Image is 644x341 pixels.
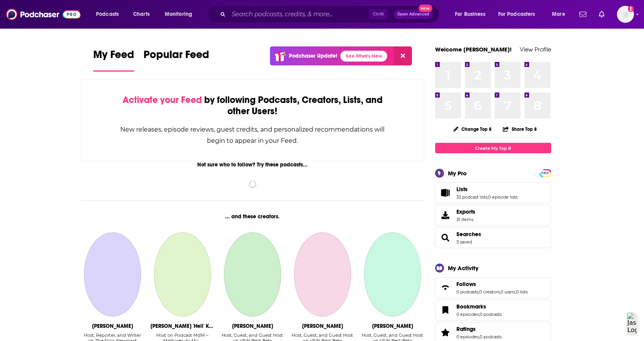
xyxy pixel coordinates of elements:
[165,9,192,20] span: Monitoring
[438,232,453,243] a: Searches
[456,312,479,317] a: 0 episodes
[438,210,453,221] span: Exports
[479,289,500,295] a: 0 creators
[340,51,387,62] a: See What's New
[232,323,273,329] div: Wes Reynolds
[92,323,133,329] div: Rachel Johnson
[159,8,202,21] button: open menu
[150,323,214,329] div: Ivo 'Hell' Kleber
[456,194,487,200] a: 32 podcast lists
[435,46,512,53] a: Welcome [PERSON_NAME]!
[81,213,425,220] div: ... and these creators.
[215,5,447,23] div: Search podcasts, credits, & more...
[229,8,369,21] input: Search podcasts, credits, & more...
[120,124,386,146] div: New releases, episode reviews, guest credits, and personalized recommendations will begin to appe...
[455,9,485,20] span: For Business
[133,9,150,20] span: Charts
[435,143,551,153] a: Create My Top 8
[456,239,472,245] a: 3 saved
[456,186,468,193] span: Lists
[91,8,129,21] button: open menu
[478,289,479,295] span: ,
[364,232,421,317] a: Femi Abebefe
[617,6,634,23] button: Show profile menu
[480,312,502,317] a: 0 podcasts
[438,305,453,315] a: Bookmarks
[143,48,209,66] span: Popular Feed
[224,232,281,317] a: Wes Reynolds
[456,186,518,193] a: Lists
[6,7,80,22] img: Podchaser - Follow, Share and Rate Podcasts
[435,227,551,248] span: Searches
[438,187,453,198] a: Lists
[289,53,337,59] p: Podchaser Update!
[456,208,475,215] span: Exports
[547,8,575,21] button: open menu
[93,48,134,66] span: My Feed
[515,289,516,295] span: ,
[143,48,209,72] a: Popular Feed
[435,182,551,203] span: Lists
[456,231,481,238] a: Searches
[502,122,537,137] button: Share Top 8
[394,10,433,19] button: Open AdvancedNew
[435,205,551,226] a: Exports
[435,300,551,320] span: Bookmarks
[372,323,413,329] div: Femi Abebefe
[369,9,388,19] span: Ctrl K
[456,303,486,310] span: Bookmarks
[480,334,502,339] a: 0 podcasts
[448,264,478,272] div: My Activity
[448,170,467,177] div: My Pro
[498,9,535,20] span: For Podcasters
[576,8,589,21] a: Show notifications dropdown
[617,6,634,23] img: User Profile
[438,327,453,338] a: Ratings
[456,326,476,332] span: Ratings
[449,124,497,134] button: Change Top 8
[516,289,528,295] a: 0 lists
[438,282,453,293] a: Follows
[120,94,386,117] div: by following Podcasts, Creators, Lists, and other Users!
[456,289,478,295] a: 0 podcasts
[128,8,154,21] a: Charts
[456,281,476,288] span: Follows
[488,194,518,200] a: 0 episode lists
[435,277,551,298] span: Follows
[456,334,479,339] a: 0 episodes
[456,303,502,310] a: Bookmarks
[501,289,515,295] a: 0 users
[154,232,211,317] a: Ivo 'Hell' Kleber
[479,334,480,339] span: ,
[93,48,134,72] a: My Feed
[479,312,480,317] span: ,
[449,8,495,21] button: open menu
[541,170,550,176] span: PRO
[552,9,565,20] span: More
[520,46,551,53] a: View Profile
[123,94,202,106] span: Activate your Feed
[487,194,488,200] span: ,
[456,326,502,332] a: Ratings
[456,217,475,222] span: 31 items
[500,289,501,295] span: ,
[617,6,634,23] span: Logged in as RebRoz5
[596,8,608,21] a: Show notifications dropdown
[628,6,634,12] svg: Add a profile image
[456,281,528,288] a: Follows
[302,323,343,329] div: Dave Ross
[419,5,432,12] span: New
[493,8,547,21] button: open menu
[84,232,141,317] a: Rachel Johnson
[397,12,429,16] span: Open Advanced
[541,170,550,176] a: PRO
[81,161,425,168] div: Not sure who to follow? Try these podcasts...
[294,232,351,317] a: Dave Ross
[96,9,119,20] span: Podcasts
